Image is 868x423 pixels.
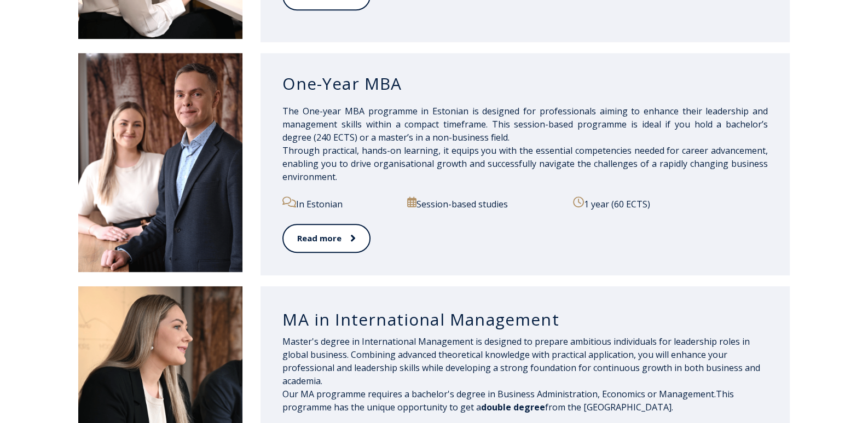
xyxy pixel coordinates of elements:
a: Read more [282,224,371,253]
p: Session-based studies [407,196,560,211]
h3: One-Year MBA [282,73,768,94]
h3: MA in International Management [282,309,768,330]
p: 1 year (60 ECTS) [573,196,768,211]
p: In Estonian [282,196,395,211]
img: DSC_1995 [78,53,242,272]
span: Master's degree in International Management is designed to prepare ambitious individuals for lead... [282,335,760,387]
p: The One-year MBA programme in Estonian is designed for professionals aiming to enhance their lead... [282,105,768,183]
span: double degree [481,401,545,413]
span: Our MA programme requires a bachelor's degree in Business Administration, Economics or Management. [282,388,716,400]
span: This programme has the unique opportunity to get a from the [GEOGRAPHIC_DATA]. [282,388,734,413]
